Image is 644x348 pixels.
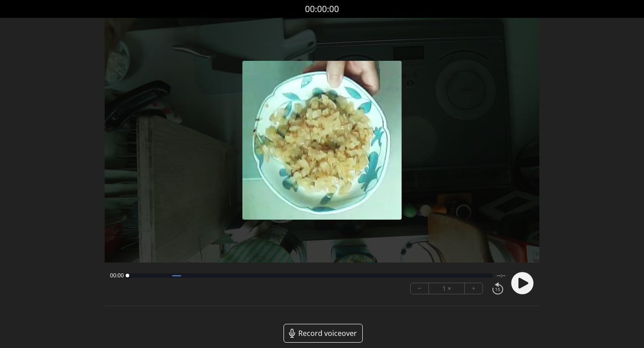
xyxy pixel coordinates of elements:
[305,3,339,16] a: 00:00:00
[411,283,429,294] button: −
[497,272,505,279] span: --:--
[242,61,401,220] img: Poster Image
[429,283,465,294] div: 1 ×
[110,272,124,279] span: 00:00
[465,283,483,294] button: +
[284,324,363,343] a: Record voiceover
[298,328,357,339] span: Record voiceover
